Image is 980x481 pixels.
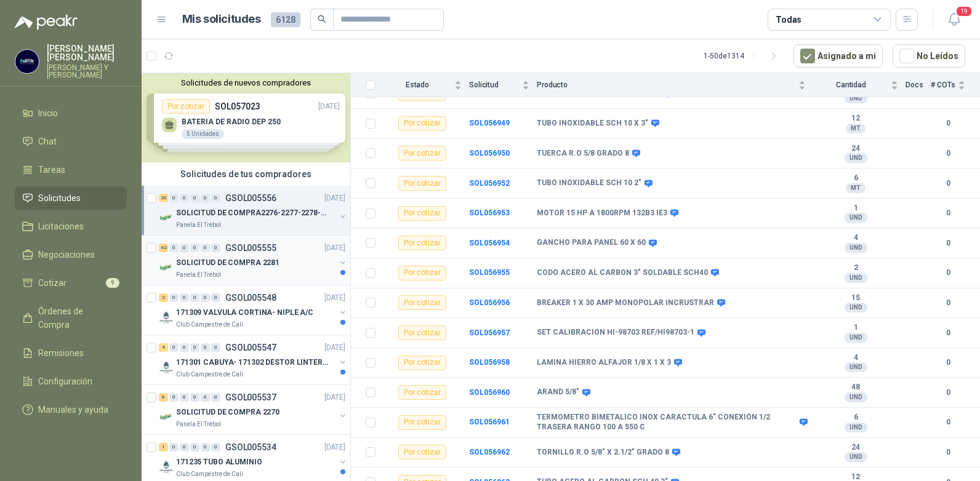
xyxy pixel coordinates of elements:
[704,46,784,66] div: 1 - 50 de 1314
[469,119,510,127] a: SOL056949
[225,343,276,352] p: GSOL005547
[931,73,980,97] th: # COTs
[47,44,127,62] p: [PERSON_NAME] [PERSON_NAME]
[469,328,510,337] b: SOL056957
[931,237,965,249] b: 0
[15,341,127,365] a: Remisiones
[176,469,243,479] p: Club Campestre de Cali
[47,64,127,79] p: [PERSON_NAME] Y [PERSON_NAME]
[190,293,199,302] div: 0
[537,328,694,338] b: SET CALIBRACION HI-98703 REF/HI98703-1
[225,443,276,451] p: GSOL005534
[169,343,179,352] div: 0
[159,210,174,225] img: Company Logo
[398,266,446,280] div: Por cotizar
[324,342,345,354] p: [DATE]
[176,320,243,330] p: Club Campestre de Cali
[845,362,867,372] div: UND
[943,9,965,31] button: 19
[159,393,168,402] div: 6
[398,146,446,161] div: Por cotizar
[38,191,81,205] span: Solicitudes
[15,130,127,153] a: Chat
[182,10,261,28] h1: Mis solicitudes
[225,393,276,402] p: GSOL005537
[398,116,446,131] div: Por cotizar
[776,13,801,26] div: Todas
[845,423,867,432] div: UND
[225,293,276,302] p: GSOL005548
[15,186,127,210] a: Solicitudes
[537,268,708,278] b: CODO ACERO AL CARBON 3" SOLDABLE SCH40
[845,273,867,283] div: UND
[169,293,179,302] div: 0
[159,440,348,479] a: 1 0 0 0 0 0 GSOL005534[DATE] Company Logo171235 TUBO ALUMINIOClub Campestre de Cali
[469,298,510,307] a: SOL056956
[176,270,221,280] p: Panela El Trébol
[180,343,189,352] div: 0
[201,443,210,451] div: 0
[190,194,199,202] div: 0
[159,343,168,352] div: 4
[845,153,867,163] div: UND
[169,393,179,402] div: 0
[469,418,510,426] b: SOL056961
[813,263,898,273] b: 2
[931,148,965,159] b: 0
[318,15,326,23] span: search
[176,257,279,269] p: SOLICITUD DE COMPRA 2281
[190,393,199,402] div: 0
[398,176,446,191] div: Por cotizar
[225,244,276,252] p: GSOL005555
[15,398,127,421] a: Manuales y ayuda
[931,207,965,219] b: 0
[271,12,300,27] span: 6128
[147,78,345,87] button: Solicitudes de nuevos compradores
[159,410,174,424] img: Company Logo
[383,81,452,89] span: Estado
[469,209,510,217] a: SOL056953
[537,149,629,159] b: TUERCA R.O 5/8 GRADO 8
[931,327,965,339] b: 0
[201,343,210,352] div: 0
[15,15,78,30] img: Logo peakr
[469,149,510,157] a: SOL056950
[537,178,641,188] b: TUBO INOXIDABLE SCH 10 2"
[931,297,965,309] b: 0
[537,73,813,97] th: Producto
[159,240,348,280] a: 42 0 0 0 0 0 GSOL005555[DATE] Company LogoSOLICITUD DE COMPRA 2281Panela El Trébol
[15,243,127,266] a: Negociaciones
[813,114,898,124] b: 12
[845,333,867,343] div: UND
[176,370,243,380] p: Club Campestre de Cali
[38,163,65,177] span: Tareas
[398,236,446,250] div: Por cotizar
[169,244,179,252] div: 0
[931,357,965,368] b: 0
[180,393,189,402] div: 0
[398,325,446,340] div: Por cotizar
[176,407,279,418] p: SOLICITUD DE COMPRA 2270
[211,194,220,202] div: 0
[469,358,510,367] b: SOL056958
[180,194,189,202] div: 0
[813,204,898,213] b: 1
[813,353,898,363] b: 4
[537,119,648,129] b: TUBO INOXIDABLE SCH 10 X 3"
[931,178,965,189] b: 0
[159,194,168,202] div: 20
[931,81,955,89] span: # COTs
[225,194,276,202] p: GSOL005556
[398,445,446,459] div: Por cotizar
[469,448,510,456] a: SOL056962
[159,191,348,230] a: 20 0 0 0 0 0 GSOL005556[DATE] Company LogoSOLICITUD DE COMPRA2276-2277-2278-2284-2285-Panela El T...
[845,392,867,402] div: UND
[846,183,866,193] div: MT
[201,293,210,302] div: 0
[159,459,174,474] img: Company Logo
[159,293,168,302] div: 2
[159,310,174,325] img: Company Logo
